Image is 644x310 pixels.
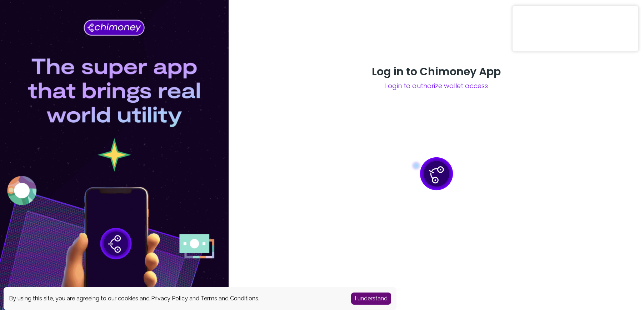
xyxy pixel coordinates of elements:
[201,295,258,302] a: Terms and Conditions
[401,138,472,209] img: chimoney-app-loader.gif
[9,294,340,303] div: By using this site, you are agreeing to our cookies and and .
[351,293,391,305] button: Accept cookies
[359,81,514,91] span: Login to authorize wallet access
[359,65,514,78] h3: Log in to Chimoney App
[151,295,188,302] a: Privacy Policy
